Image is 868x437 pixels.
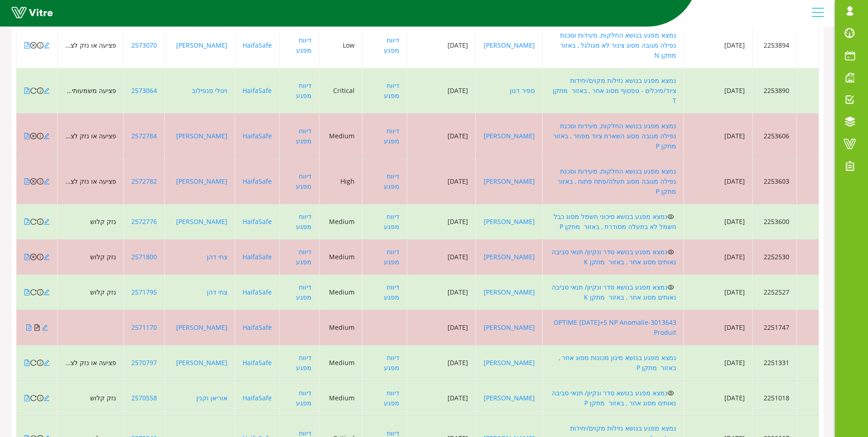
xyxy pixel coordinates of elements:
a: נמצא מפגע בנושא סדר ונקיון/ תנאי סביבה נאותים מסוג אחר , באזור מתקן P [552,388,676,407]
a: דיווח מפגע [384,353,399,372]
a: file-pdf [24,86,30,95]
span: edit [43,395,50,401]
td: 2253606 [753,114,797,159]
td: Medium [319,381,362,416]
span: edit [43,87,50,94]
span: edit [43,360,50,366]
a: דיווח מפגע [384,81,399,100]
a: edit [43,86,50,95]
td: [DATE] [684,68,753,114]
a: [PERSON_NAME] [484,41,535,49]
td: 2251747 [753,310,797,345]
a: דיווח מפגע [296,36,312,55]
a: 2572782 [131,177,157,186]
span: info-circle [37,360,43,366]
a: [PERSON_NAME] [484,393,535,402]
a: נמצא מפגע בנושא סדר ונקיון/ תנאי סביבה נאותים מסוג אחר , באזור מתקן K [552,247,676,266]
a: דיווח מפגע [384,247,399,266]
a: נמצא מפגע בנושא סדר ונקיון/ תנאי סביבה נאותים מסוג אחר , באזור מתקן K [552,283,676,301]
a: edit [43,252,50,261]
a: דיווח מפגע [296,212,312,231]
span: close-circle [30,42,37,49]
span: edit [43,133,50,139]
span: info-circle [37,42,43,49]
a: [PERSON_NAME] [484,131,535,140]
td: 2253894 [753,23,797,68]
a: HaifaSafe [243,288,272,296]
td: Medium [319,275,362,310]
a: צחי דהן [207,288,227,296]
td: High [319,159,362,204]
td: 2253890 [753,68,797,114]
a: HaifaSafe [243,393,272,402]
span: פציעה או נזק לציוד [64,358,116,367]
td: [DATE] [684,275,753,310]
a: 2572784 [131,131,157,140]
a: דיווח מפגע [384,388,399,407]
span: info-circle [37,133,43,139]
span: file-pdf [24,289,30,295]
a: [PERSON_NAME] [484,177,535,186]
a: 2570558 [131,393,157,402]
span: edit [43,218,50,225]
a: דיווח מפגע [296,388,312,407]
td: [DATE] [407,240,476,275]
a: [PERSON_NAME] [176,131,227,140]
a: ספיר דנון [510,86,535,95]
span: file-pdf [24,395,30,401]
a: HaifaSafe [243,252,272,261]
a: HaifaSafe [243,323,272,332]
a: HaifaSafe [243,41,272,49]
span: info-circle [37,395,43,401]
a: דיווח מפגע [296,353,312,372]
a: 3013643-OPTIME [DATE]+5 NP Anomalie Produit [554,318,676,337]
a: נמצא מפגע בנושא נזילות מקוים/יחידות ציוד/מיכלים - טפטוף מסוג אחר , באזור מתקן T [553,76,676,105]
td: [DATE] [407,345,476,381]
a: edit [43,131,50,140]
a: 2573070 [131,41,157,49]
td: [DATE] [684,240,753,275]
a: [PERSON_NAME] [176,41,227,49]
span: eye [668,213,674,220]
span: פציעה או נזק לציוד [64,177,116,186]
span: close-circle [30,178,37,185]
td: [DATE] [684,114,753,159]
a: דיווח מפגע [384,212,399,231]
a: file-pdf [26,323,32,332]
span: פציעה או נזק לציוד [64,131,116,140]
a: [PERSON_NAME] [484,217,535,226]
a: 2571795 [131,288,157,296]
a: דיווח מפגע [296,126,312,145]
a: 2572776 [131,217,157,226]
span: info-circle [37,289,43,295]
span: edit [43,289,50,295]
a: edit [43,393,50,402]
a: אוריאן וקנין [196,393,227,402]
a: HaifaSafe [243,358,272,367]
td: [DATE] [407,381,476,416]
a: file-pdf [24,393,30,402]
td: [DATE] [684,159,753,204]
td: Medium [319,345,362,381]
span: edit [43,178,50,185]
a: edit [43,217,50,226]
a: [PERSON_NAME] [176,323,227,332]
a: דיווח מפגע [384,172,399,191]
a: file-pdf [24,288,30,296]
a: דיווח מפגע [296,81,312,100]
a: נמצא מפגע בנושא החלקות, מעידות וסכנת נפילה מגובה מסוג השארת ציוד מפוזר , באזור מתקן P [551,121,676,150]
a: [PERSON_NAME] [176,358,227,367]
a: edit [43,177,50,186]
span: נזק קלוש [90,252,116,261]
a: דיווח מפגע [384,126,399,145]
span: reload [30,289,37,295]
td: [DATE] [684,23,753,68]
a: file-pdf [24,131,30,140]
a: דיווח מפגע [296,283,312,301]
a: [PERSON_NAME] [176,217,227,226]
a: נמצא מפגע בנושא החלקות, מעידות וסכנת נפילה מגובה מסוג צינור לא מגולגל , באזור מתקן N [558,31,676,60]
a: file-pdf [24,217,30,226]
span: נזק קלוש [90,288,116,296]
span: file-pdf [24,133,30,139]
a: edit [42,323,48,332]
